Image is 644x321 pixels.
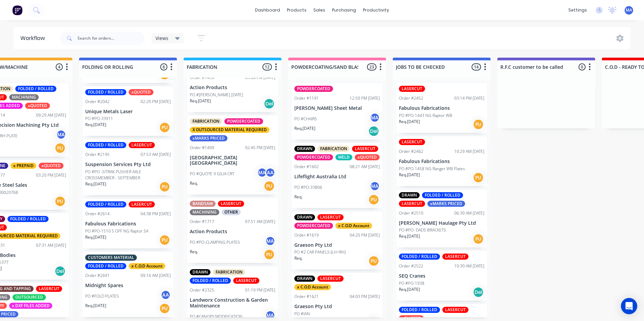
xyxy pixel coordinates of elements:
p: [GEOGRAPHIC_DATA] [GEOGRAPHIC_DATA] [190,155,275,166]
p: Fabulous Fabrications [399,105,484,111]
p: PO #PO-1443 NG Raptor WB [399,113,452,119]
div: PU [159,181,170,192]
div: Order #2195 [85,152,110,158]
div: x PREPAID [11,163,36,169]
p: PO #PO -SITRAK PUSHER AXLE CROSSMEMBER - SEPTEMBER [85,169,171,181]
div: Order #2452 [399,95,423,101]
div: Order #145003:28 PM [DATE]Action ProductsPO #[PERSON_NAME] [DATE]Req.[DATE]Del [187,62,278,112]
div: x C.O.D Account [335,223,372,229]
div: FOLDED / ROLLED [422,192,463,198]
div: FOLDED / ROLLED [399,254,440,260]
p: Unique Metals Laser [85,109,171,115]
div: LASERCUT [36,286,62,292]
p: [PERSON_NAME] Haulage Pty Ltd [399,220,484,226]
div: POWDERCOATED [294,223,333,229]
div: BANDSAW [190,201,216,207]
div: FOLDED / ROLLED [399,307,440,313]
div: Order #2614 [85,211,110,217]
div: Order #2042 [85,99,110,105]
div: LASERCUTOrder #245203:14 PM [DATE]Fabulous FabricationsPO #PO-1443 NG Raptor WBReq.[DATE]PU [396,83,487,133]
div: PU [55,143,66,154]
div: POWDERCOATED [294,154,333,160]
div: FABRICATION [317,146,350,152]
div: Order #2325 [190,287,214,293]
div: xMARKS PRICED [190,135,227,141]
div: BANDSAWLASERCUTMACHININGOTHEROrder #171707:51 AM [DATE]Action ProductsPO #PO-CLAMPING PLATESMAReq.PU [187,198,278,263]
div: DRAWN [294,276,315,282]
div: 07:31 AM [DATE] [36,242,66,248]
div: MACHINING [9,94,39,100]
p: Req. [190,180,198,186]
div: PU [159,303,170,314]
div: DRAWNFOLDED / ROLLEDLASERCUTxMARKS PRICEDOrder #251006:39 AM [DATE][PERSON_NAME] Haulage Pty LtdP... [396,189,487,248]
div: FOLDED / ROLLED [85,142,126,148]
img: Factory [12,5,22,15]
div: DRAWN [294,214,315,220]
p: Action Products [190,85,275,91]
div: xQUOTED [39,163,63,169]
div: 07:53 AM [DATE] [141,152,171,158]
p: Req. [DATE] [294,125,315,132]
div: FOLDED / ROLLED [85,263,126,269]
p: PO #IAN [294,311,310,317]
div: xQUOTED [25,103,50,109]
div: Order #1450 [190,75,214,81]
p: Req. [DATE] [85,234,106,240]
div: OUTSOURCED [13,294,46,300]
div: DRAWN [399,192,420,198]
input: Search for orders... [77,32,145,45]
div: FOLDED / ROLLED [7,216,49,222]
div: Open Intercom Messenger [621,298,637,314]
div: AA [161,290,171,300]
a: dashboard [252,5,283,15]
div: xMARKS PRICED [427,201,465,207]
div: 09:16 AM [DATE] [141,273,171,279]
div: LASERCUT [317,214,344,220]
div: LASERCUT [399,86,425,92]
div: MA [370,181,380,191]
p: PO #FOLD PLATES [85,293,119,299]
p: Req. [DATE] [399,286,420,293]
div: PU [368,256,379,266]
div: FOLDED / ROLLED [190,278,231,284]
div: DRAWNLASERCUTPOWDERCOATEDx C.O.D AccountOrder #161904:20 PM [DATE]Graeson Pty LtdPO #2 CAR PANELS... [292,212,383,270]
p: PO #PO-33806 [294,184,322,190]
div: xQUOTED [355,154,380,160]
p: Lifeflight Australia Ltd [294,174,380,180]
div: 03:20 PM [DATE] [36,172,66,178]
div: LASERCUT [317,276,344,282]
div: LASERCUT [352,146,378,152]
div: LASERCUT [442,254,468,260]
p: Graeson Pty Ltd [294,242,380,248]
div: Workflow [20,34,48,42]
p: PO #PO-33911 [85,116,113,122]
p: Fabulous Fabrications [85,221,171,227]
div: PU [368,194,379,205]
div: 06:39 AM [DATE] [454,210,484,216]
div: Del [368,126,379,137]
p: Req. [DATE] [85,181,106,187]
div: sales [310,5,329,15]
div: WELD [335,154,352,160]
div: POWDERCOATEDOrder #119112:50 PM [DATE][PERSON_NAME] Sheet MetalPO #CHAIRSMAReq.[DATE]Del [292,83,383,140]
span: MA [626,7,632,13]
div: PU [473,119,484,130]
div: LASERCUT [129,142,155,148]
div: FOLDED / ROLLEDxQUOTEDOrder #204202:20 PM [DATE]Unique Metals LaserPO #PO-33911Req.[DATE]PU [82,86,173,136]
div: Order #1499 [190,145,214,151]
div: PU [264,249,275,260]
div: 10:29 AM [DATE] [454,148,484,155]
p: Req. [294,255,302,261]
div: 08:21 AM [DATE] [350,164,380,170]
div: MA [265,236,275,246]
p: Req. [DATE] [399,233,420,239]
div: products [283,5,310,15]
div: MACHINING [190,209,219,215]
div: 03:28 PM [DATE] [245,75,275,81]
p: Suspension Services Pty Ltd [85,162,171,167]
div: 02:20 PM [DATE] [141,99,171,105]
p: Graeson Pty Ltd [294,304,380,309]
div: MA [257,167,267,178]
div: 07:51 AM [DATE] [245,219,275,225]
div: Order #2522 [399,263,423,269]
